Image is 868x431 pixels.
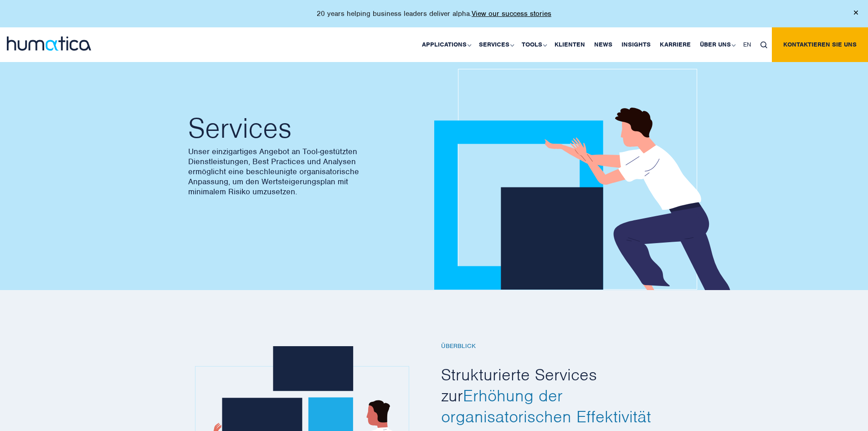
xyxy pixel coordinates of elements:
img: about_banner1 [434,69,749,290]
h2: Services [188,114,425,142]
h6: Überblick [441,343,687,350]
a: Insights [617,27,655,62]
a: Über uns [695,27,739,62]
p: 20 years helping business leaders deliver alpha. [317,9,551,18]
img: logo [7,36,91,51]
img: search_icon [760,42,767,48]
span: EN [743,41,751,48]
a: Klienten [550,27,590,62]
a: Tools [517,27,550,62]
a: EN [739,27,756,62]
a: Services [474,27,517,62]
a: Applications [417,27,474,62]
a: Karriere [655,27,695,62]
p: Unser einzigartiges Angebot an Tool-gestützten Dienstleistungen, Best Practices und Analysen ermö... [188,146,425,197]
a: View our success stories [472,9,551,18]
span: Erhöhung der organisatorischen Effektivität [441,385,651,427]
a: News [590,27,617,62]
h2: Strukturierte Services zur [441,364,687,427]
a: Kontaktieren Sie uns [772,27,868,62]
